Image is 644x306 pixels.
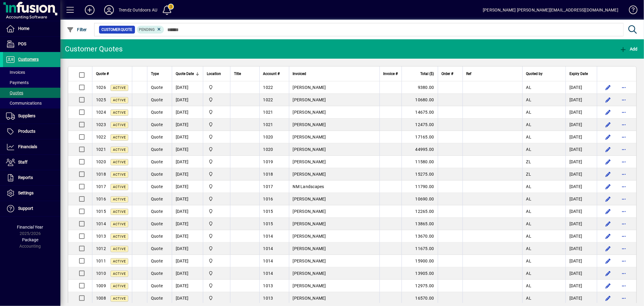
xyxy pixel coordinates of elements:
[172,230,203,243] td: [DATE]
[6,101,42,106] span: Communications
[96,122,106,127] span: 1023
[526,110,532,115] span: AL
[263,70,280,77] span: Account #
[172,255,203,267] td: [DATE]
[207,295,226,301] span: Central
[603,293,613,303] button: Edit
[619,120,629,129] button: More options
[113,247,126,251] span: Active
[3,98,60,108] a: Communications
[172,168,203,181] td: [DATE]
[18,175,33,180] span: Reports
[402,143,438,156] td: 44995.00
[263,209,273,214] span: 1015
[151,147,163,152] span: Quote
[113,185,126,189] span: Active
[207,183,226,190] span: Central
[18,26,29,31] span: Home
[96,209,106,214] span: 1015
[234,70,241,77] span: Title
[526,85,532,90] span: AL
[526,184,532,189] span: AL
[526,97,532,102] span: AL
[293,271,326,276] span: [PERSON_NAME]
[263,197,273,201] span: 1016
[263,184,273,189] span: 1017
[402,255,438,267] td: 15900.00
[566,243,597,255] td: [DATE]
[22,237,38,242] span: Package
[603,207,613,216] button: Edit
[3,37,60,52] a: POS
[96,85,106,90] span: 1026
[526,70,562,77] div: Quoted by
[151,172,163,177] span: Quote
[566,94,597,106] td: [DATE]
[151,221,163,226] span: Quote
[293,197,326,201] span: [PERSON_NAME]
[6,80,29,85] span: Payments
[3,155,60,170] a: Staff
[619,157,629,167] button: More options
[263,172,273,177] span: 1018
[176,70,199,77] div: Quote Date
[207,196,226,202] span: Central
[207,109,226,116] span: Central
[96,97,106,102] span: 1025
[113,111,126,115] span: Active
[402,218,438,230] td: 13865.00
[483,5,618,15] div: [PERSON_NAME] [PERSON_NAME][EMAIL_ADDRESS][DOMAIN_NAME]
[207,208,226,215] span: Central
[207,233,226,239] span: Central
[566,156,597,168] td: [DATE]
[293,70,376,77] div: Invoiced
[293,259,326,263] span: [PERSON_NAME]
[207,134,226,140] span: Central
[113,135,126,139] span: Active
[402,193,438,205] td: 10690.00
[18,113,35,118] span: Suppliers
[442,70,459,77] div: Order #
[526,246,532,251] span: AL
[113,222,126,226] span: Active
[619,107,629,117] button: More options
[96,159,106,164] span: 1020
[96,147,106,152] span: 1021
[96,70,109,77] span: Quote #
[526,296,532,301] span: AL
[113,235,126,239] span: Active
[18,57,39,62] span: Customers
[402,181,438,193] td: 11790.00
[96,110,106,115] span: 1024
[566,119,597,131] td: [DATE]
[566,81,597,94] td: [DATE]
[151,135,163,139] span: Quote
[101,27,133,33] span: Customer Quote
[172,193,203,205] td: [DATE]
[151,159,163,164] span: Quote
[402,168,438,181] td: 15275.00
[566,131,597,143] td: [DATE]
[151,85,163,90] span: Quote
[18,160,27,164] span: Staff
[113,123,126,127] span: Active
[603,256,613,266] button: Edit
[263,70,285,77] div: Account #
[172,81,203,94] td: [DATE]
[263,122,273,127] span: 1021
[3,88,60,98] a: Quotes
[293,296,326,301] span: [PERSON_NAME]
[65,24,88,35] button: Filter
[293,246,326,251] span: [PERSON_NAME]
[207,258,226,264] span: Central
[3,186,60,201] a: Settings
[383,70,398,77] span: Invoice #
[566,143,597,156] td: [DATE]
[603,132,613,142] button: Edit
[207,121,226,128] span: Central
[293,159,326,164] span: [PERSON_NAME]
[263,234,273,239] span: 1014
[618,44,639,54] button: Add
[18,190,34,195] span: Settings
[603,244,613,253] button: Edit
